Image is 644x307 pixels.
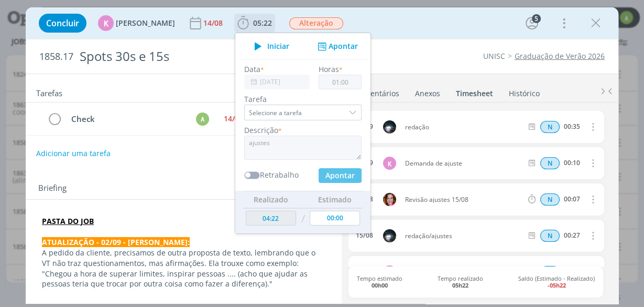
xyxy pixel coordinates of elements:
div: dialog [26,7,618,304]
button: K[PERSON_NAME] [98,15,175,31]
div: K [383,265,396,279]
span: N [540,157,560,169]
th: Realizado [243,191,299,208]
b: 05h22 [452,281,468,289]
div: Horas normais [540,157,560,169]
span: Revisão ajustes 15/08 [401,197,526,203]
button: A [195,111,211,127]
div: 5 [532,14,541,23]
span: N [540,121,560,133]
button: Alteração [289,17,344,30]
div: 00:27 [564,232,580,239]
div: 14/08 [224,115,243,122]
button: Apontar [315,41,358,52]
strong: ATUALIZAÇÃO - 02/09 - [PERSON_NAME]: [42,237,190,247]
input: Data [244,75,310,89]
span: Tarefas [36,86,62,98]
button: 5 [523,15,540,32]
button: Adicionar uma tarefa [36,144,111,163]
a: Graduação de Verão 2026 [515,51,605,61]
div: 00:10 [564,159,580,167]
div: 14/08 [203,19,225,27]
div: K [383,157,396,170]
span: Briefing [38,182,67,196]
span: N [540,193,560,206]
div: Horas normais [540,230,560,242]
div: 15/08 [356,232,373,239]
a: Comentários [354,84,400,99]
div: Anexos [415,88,440,99]
span: 1858.17 [39,51,73,63]
a: UNISC [483,51,505,61]
div: Check [67,112,187,126]
span: Iniciar [267,43,289,50]
span: Tempo realizado [438,275,483,289]
div: Horas normais [540,266,560,278]
a: Timesheet [455,84,494,99]
span: Alteração [289,17,343,29]
span: redação/ajustes [401,233,526,239]
img: G [383,229,396,242]
span: Demanda de ajuste [401,160,526,167]
span: Concluir [46,19,79,27]
label: Horas [319,64,339,75]
div: 00:35 [564,123,580,130]
td: / [299,208,308,230]
label: Tarefa [244,94,362,105]
span: redação [401,124,526,130]
span: N [540,266,560,278]
label: Data [244,64,260,75]
div: Spots 30s e 15s [75,44,365,69]
button: Concluir [39,14,86,33]
button: Apontar [319,168,362,183]
a: Histórico [508,84,540,99]
p: A pedido da cliente, precisamos de outra proposta de texto, lembrando que o VT não traz questiona... [42,248,325,290]
div: Horas normais [540,121,560,133]
img: B [383,193,396,206]
img: G [383,120,396,134]
span: [PERSON_NAME] [116,19,175,27]
div: K [98,15,114,31]
span: Tempo estimado [357,275,402,289]
button: Iniciar [248,39,290,54]
span: Saldo (Estimado - Realizado) [518,275,595,289]
b: -05h22 [548,281,566,289]
button: 05:22 [235,15,275,32]
div: Horas normais [540,193,560,206]
span: 05:22 [253,18,272,28]
a: PASTA DO JOB [42,216,94,226]
label: Retrabalho [260,169,299,180]
th: Estimado [308,191,363,208]
ul: 05:22 [235,33,371,234]
label: Descrição [244,125,278,136]
div: A [196,112,209,126]
span: N [540,230,560,242]
div: 00:07 [564,196,580,203]
b: 00h00 [372,281,388,289]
